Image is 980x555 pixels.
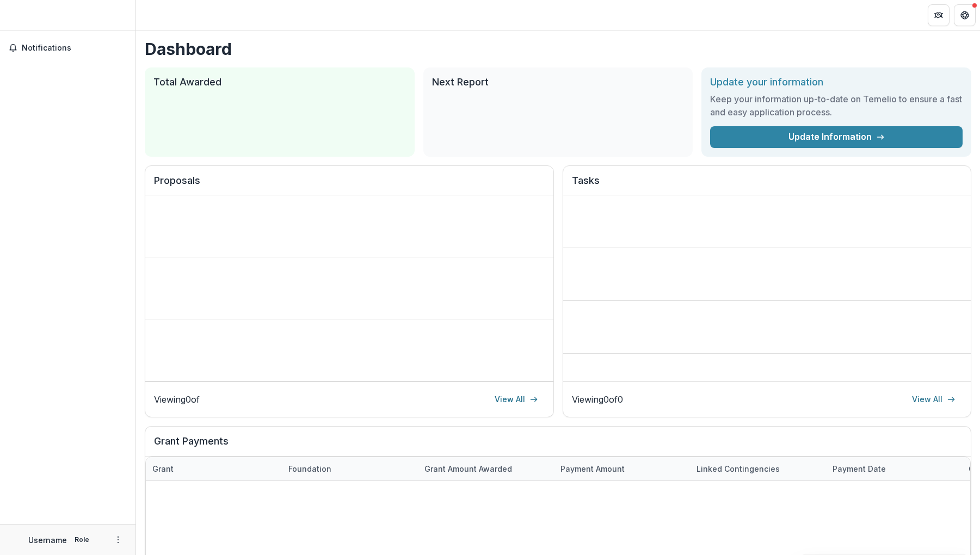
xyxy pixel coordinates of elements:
[154,393,200,406] p: Viewing 0 of
[710,92,963,119] h3: Keep your information up-to-date on Temelio to ensure a fast and easy application process.
[710,76,963,88] h2: Update your information
[710,126,963,148] a: Update Information
[112,533,125,546] button: More
[488,391,545,408] a: View All
[153,76,406,88] h2: Total Awarded
[4,39,131,57] button: Notifications
[154,175,545,195] h2: Proposals
[145,39,971,59] h1: Dashboard
[572,175,963,195] h2: Tasks
[71,535,93,545] p: Role
[905,391,962,408] a: View All
[22,44,127,53] span: Notifications
[432,76,685,88] h2: Next Report
[928,4,950,26] button: Partners
[154,435,962,456] h2: Grant Payments
[954,4,976,26] button: Get Help
[28,534,67,546] p: Username
[572,393,623,406] p: Viewing 0 of 0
